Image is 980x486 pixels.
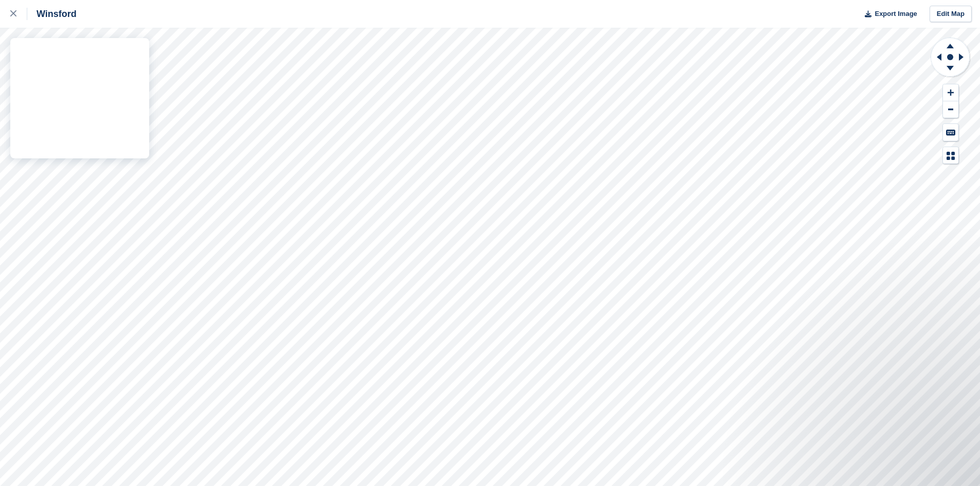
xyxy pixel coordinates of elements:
[859,6,917,23] button: Export Image
[875,9,917,19] span: Export Image
[27,8,77,20] div: Winsford
[930,6,972,23] a: Edit Map
[943,147,958,164] button: Map Legend
[943,101,958,118] button: Zoom Out
[943,84,958,101] button: Zoom In
[943,124,958,141] button: Keyboard Shortcuts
